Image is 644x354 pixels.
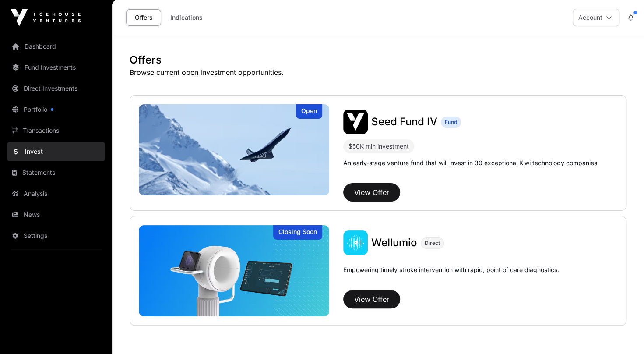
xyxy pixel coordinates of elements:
[343,183,400,202] button: View Offer
[600,312,644,354] iframe: Chat Widget
[11,9,81,26] img: Icehouse Ventures Logo
[371,115,437,129] a: Seed Fund IV
[600,312,644,354] div: 聊天小组件
[139,104,329,195] a: Seed Fund IVOpen
[7,163,105,182] a: Statements
[343,110,368,134] img: Seed Fund IV
[7,226,105,245] a: Settings
[273,225,322,240] div: Closing Soon
[7,100,105,119] a: Portfolio
[130,67,626,78] p: Browse current open investment opportunities.
[165,9,208,26] a: Indications
[7,205,105,224] a: News
[139,104,329,195] img: Seed Fund IV
[7,79,105,98] a: Direct Investments
[343,230,368,255] img: Wellumio
[7,58,105,77] a: Fund Investments
[343,159,599,167] p: An early-stage venture fund that will invest in 30 exceptional Kiwi technology companies.
[139,225,329,316] a: WellumioClosing Soon
[7,37,105,56] a: Dashboard
[371,115,437,128] span: Seed Fund IV
[139,225,329,316] img: Wellumio
[130,53,626,67] h1: Offers
[348,141,409,152] div: $50K min investment
[7,121,105,140] a: Transactions
[371,236,417,249] span: Wellumio
[371,236,417,250] a: Wellumio
[425,240,440,247] span: Direct
[445,119,457,126] span: Fund
[573,9,619,26] button: Account
[343,290,400,308] button: View Offer
[296,104,322,119] div: Open
[7,142,105,161] a: Invest
[7,184,105,203] a: Analysis
[343,265,559,287] p: Empowering timely stroke intervention with rapid, point of care diagnostics.
[343,139,414,153] div: $50K min investment
[126,9,161,26] a: Offers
